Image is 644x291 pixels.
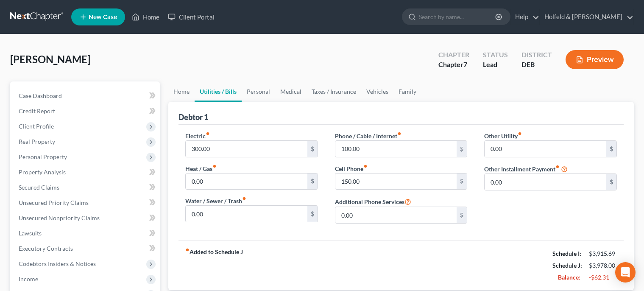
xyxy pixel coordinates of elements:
label: Water / Sewer / Trash [185,196,246,205]
label: Heat / Gas [185,164,217,173]
a: Secured Claims [12,180,160,195]
span: Case Dashboard [19,92,62,99]
div: Chapter [438,60,469,70]
i: fiber_manual_record [363,164,368,168]
div: $3,978.00 [589,261,617,270]
strong: Schedule I: [552,250,581,257]
label: Other Installment Payment [484,165,560,173]
span: Codebtors Insiders & Notices [19,260,96,267]
div: $ [457,141,467,157]
i: fiber_manual_record [397,132,401,136]
a: Home [168,81,195,102]
div: Debtor 1 [178,112,208,122]
span: Unsecured Priority Claims [19,199,89,206]
span: Personal Property [19,153,67,160]
div: DEB [521,60,552,70]
input: -- [186,173,307,190]
span: New Case [89,14,117,20]
button: Preview [566,50,624,69]
strong: Added to Schedule J [185,248,243,283]
div: $3,915.69 [589,249,617,258]
span: Income [19,275,38,283]
strong: Balance: [558,274,580,281]
div: $ [457,173,467,190]
input: -- [335,173,457,190]
span: Property Analysis [19,168,66,176]
a: Lawsuits [12,226,160,241]
input: -- [335,207,457,223]
a: Case Dashboard [12,88,160,104]
div: Chapter [438,50,469,60]
input: -- [186,206,307,222]
input: -- [186,141,307,157]
div: $ [307,141,318,157]
i: fiber_manual_record [212,164,217,168]
label: Electric [185,132,210,140]
a: Unsecured Priority Claims [12,195,160,210]
span: Executory Contracts [19,245,73,252]
label: Cell Phone [335,164,368,173]
a: Property Analysis [12,165,160,180]
span: 7 [463,60,467,68]
a: Executory Contracts [12,241,160,256]
label: Other Utility [484,132,522,140]
span: Credit Report [19,107,55,115]
input: -- [335,141,457,157]
span: Secured Claims [19,184,59,191]
div: Status [483,50,508,60]
div: $ [606,174,616,190]
a: Vehicles [361,81,393,102]
div: $ [457,207,467,223]
input: -- [485,141,606,157]
a: Utilities / Bills [195,81,242,102]
i: fiber_manual_record [206,132,210,136]
span: Lawsuits [19,229,42,237]
i: fiber_manual_record [242,196,246,201]
a: Help [511,9,539,25]
span: Real Property [19,138,55,145]
a: Holfeld & [PERSON_NAME] [540,9,633,25]
label: Additional Phone Services [335,196,411,207]
div: Lead [483,60,508,70]
input: -- [485,174,606,190]
div: $ [307,206,318,222]
strong: Schedule J: [552,262,582,269]
a: Family [393,81,421,102]
i: fiber_manual_record [185,248,190,252]
input: Search by name... [419,9,496,25]
a: Unsecured Nonpriority Claims [12,210,160,226]
span: [PERSON_NAME] [10,53,90,65]
div: $ [606,141,616,157]
a: Medical [275,81,307,102]
a: Home [128,9,164,25]
i: fiber_manual_record [518,132,522,136]
span: Client Profile [19,123,54,130]
a: Personal [242,81,275,102]
a: Credit Report [12,104,160,119]
a: Client Portal [164,9,219,25]
div: Open Intercom Messenger [615,262,636,283]
div: -$62.31 [589,273,617,282]
a: Taxes / Insurance [307,81,361,102]
span: Unsecured Nonpriority Claims [19,214,100,221]
label: Phone / Cable / Internet [335,132,401,140]
div: District [521,50,552,60]
div: $ [307,173,318,190]
i: fiber_manual_record [555,165,560,169]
